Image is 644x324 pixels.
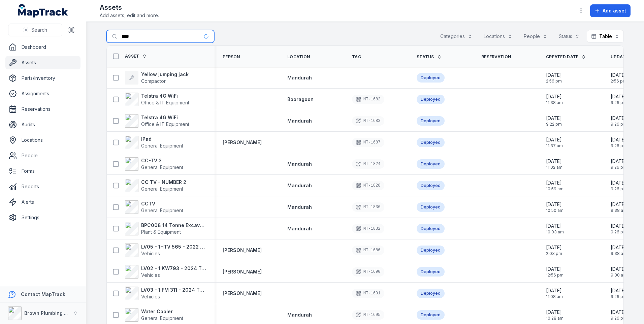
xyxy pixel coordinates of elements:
[611,93,627,100] span: [DATE]
[125,93,189,106] a: Telstra 4G WiFiOffice & IT Equipment
[546,244,562,251] span: [DATE]
[611,143,627,149] span: 9:26 pm
[546,93,563,100] span: [DATE]
[141,71,189,78] strong: Yellow jumping jack
[611,122,627,127] span: 9:26 pm
[611,93,627,105] time: 21/07/2025, 9:26:02 pm
[611,72,626,84] time: 01/09/2025, 2:56:31 pm
[546,72,562,84] time: 01/09/2025, 2:56:09 pm
[590,4,631,17] button: Add asset
[436,30,477,43] button: Categories
[125,287,206,300] a: LV03 - 1IFM 311 - 2024 Toyota Hilux RogueVehicles
[223,139,262,146] strong: [PERSON_NAME]
[546,180,563,192] time: 08/05/2025, 10:59:51 am
[287,226,312,231] span: Mandurah
[141,164,183,170] span: General Equipment
[125,265,206,279] a: LV02 - 1IKW793 - 2024 Toyota [PERSON_NAME] KakaduVehicles
[546,93,563,105] time: 05/06/2025, 11:38:08 am
[352,181,384,190] div: MT-1828
[141,78,166,84] span: Compactor
[141,315,183,321] span: General Equipment
[611,72,626,78] span: [DATE]
[287,204,312,210] a: Mandurah
[546,251,562,256] span: 2:03 pm
[125,157,183,171] a: CC-TV 3General Equipment
[417,181,445,190] div: Deployed
[141,229,181,235] span: Plant & Equipment
[223,247,262,254] a: [PERSON_NAME]
[5,87,80,100] a: Assignments
[611,165,627,170] span: 9:26 pm
[611,244,627,251] span: [DATE]
[417,289,445,298] div: Deployed
[141,186,183,192] span: General Equipment
[611,201,627,213] time: 22/07/2025, 9:38:59 am
[352,54,361,60] span: Tag
[125,222,206,235] a: BPC008 14 Tonne ExcavatorPlant & Equipment
[546,266,563,272] span: [DATE]
[287,312,312,318] span: Mandurah
[603,7,626,14] span: Add asset
[417,116,445,126] div: Deployed
[546,272,563,278] span: 12:56 pm
[5,133,80,147] a: Locations
[546,165,562,170] span: 11:02 am
[611,180,627,192] time: 21/07/2025, 9:26:02 pm
[611,266,627,272] span: [DATE]
[352,310,384,320] div: MT-1695
[546,309,563,316] span: [DATE]
[125,54,139,59] span: Asset
[287,74,312,81] a: Mandurah
[125,200,183,214] a: CCTVGeneral Equipment
[611,287,627,299] time: 21/07/2025, 9:26:02 pm
[611,294,627,299] span: 9:26 pm
[141,100,189,105] span: Office & IT Equipment
[611,136,627,149] time: 21/07/2025, 9:26:02 pm
[141,294,160,299] span: Vehicles
[611,186,627,192] span: 9:26 pm
[546,294,563,299] span: 11:08 am
[141,222,206,229] strong: BPC008 14 Tonne Excavator
[546,122,562,127] span: 9:22 pm
[18,4,68,18] a: MapTrack
[417,202,445,212] div: Deployed
[611,266,627,278] time: 22/07/2025, 9:38:59 am
[546,54,586,60] a: Created Date
[352,116,384,126] div: MT-1683
[352,246,384,255] div: MT-1686
[5,211,80,224] a: Settings
[352,224,384,233] div: MT-1832
[5,164,80,178] a: Forms
[611,309,627,321] time: 21/07/2025, 9:26:02 pm
[546,158,562,170] time: 08/05/2025, 11:02:37 am
[287,161,312,167] a: Mandurah
[546,266,563,278] time: 17/04/2025, 12:56:01 pm
[352,202,384,212] div: MT-1836
[100,12,159,19] span: Add assets, edit and more.
[125,244,206,257] a: LV05 - 1HTV 565 - 2022 Mitsubishi TritonVehicles
[8,24,62,36] button: Search
[481,54,511,60] span: Reservation
[125,54,147,59] a: Asset
[546,229,564,235] span: 10:03 am
[417,159,445,169] div: Deployed
[223,290,262,297] a: [PERSON_NAME]
[546,201,563,208] span: [DATE]
[5,102,80,116] a: Reservations
[611,100,627,105] span: 9:26 pm
[611,115,627,122] span: [DATE]
[125,71,189,85] a: Yellow jumping jackCompactor
[287,204,312,210] span: Mandurah
[352,267,384,277] div: MT-1690
[417,95,445,104] div: Deployed
[287,312,312,318] a: Mandurah
[546,136,563,143] span: [DATE]
[125,114,189,128] a: Telstra 4G WiFiOffice & IT Equipment
[141,136,183,142] strong: IPad
[287,182,312,189] a: Mandurah
[611,251,627,256] span: 9:38 am
[141,179,186,186] strong: CC TV - NUMBER 2
[141,244,206,250] strong: LV05 - 1HTV 565 - 2022 Mitsubishi Triton
[287,54,310,60] span: Location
